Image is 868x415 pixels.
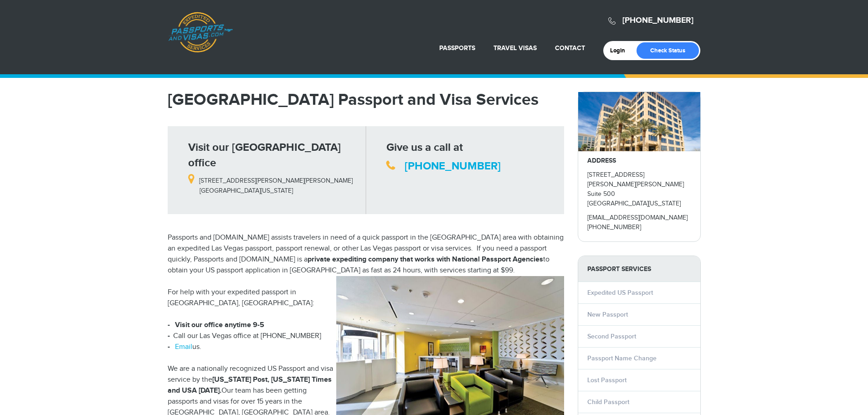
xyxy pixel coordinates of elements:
[587,214,688,221] a: [EMAIL_ADDRESS][DOMAIN_NAME]
[168,12,233,53] a: Passports & [DOMAIN_NAME]
[168,232,564,276] p: Passports and [DOMAIN_NAME] assists travelers in need of a quick passport in the [GEOGRAPHIC_DATA...
[386,141,463,154] strong: Give us a call at
[168,331,564,342] li: Call our Las Vegas office at [PHONE_NUMBER]
[587,311,628,318] a: New Passport
[637,42,699,59] a: Check Status
[175,321,264,329] strong: Visit our office anytime 9-5
[587,398,629,406] a: Child Passport
[587,157,616,164] strong: ADDRESS
[555,44,585,52] a: Contact
[493,44,537,52] a: Travel Visas
[175,343,192,351] a: Email
[578,92,700,151] img: howardhughes_-_28de80_-_029b8f063c7946511503b0bb3931d518761db640.jpg
[405,159,501,173] a: [PHONE_NUMBER]
[168,287,564,309] p: For help with your expedited passport in [GEOGRAPHIC_DATA], [GEOGRAPHIC_DATA]:
[188,171,359,195] p: [STREET_ADDRESS][PERSON_NAME][PERSON_NAME] [GEOGRAPHIC_DATA][US_STATE]
[587,223,691,232] p: [PHONE_NUMBER]
[587,354,657,362] a: Passport Name Change
[587,333,636,340] a: Second Passport
[168,92,564,108] h1: [GEOGRAPHIC_DATA] Passport and Visa Services
[587,376,627,384] a: Lost Passport
[439,44,475,52] a: Passports
[168,375,332,395] strong: [US_STATE] Post, [US_STATE] Times and USA [DATE].
[168,342,564,353] li: us.
[188,141,341,169] strong: Visit our [GEOGRAPHIC_DATA] office
[587,170,691,209] p: [STREET_ADDRESS][PERSON_NAME][PERSON_NAME] Suite 500 [GEOGRAPHIC_DATA][US_STATE]
[622,15,693,26] a: [PHONE_NUMBER]
[587,289,653,297] a: Expedited US Passport
[578,256,700,282] strong: PASSPORT SERVICES
[610,47,632,54] a: Login
[308,255,543,264] strong: private expediting company that works with National Passport Agencies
